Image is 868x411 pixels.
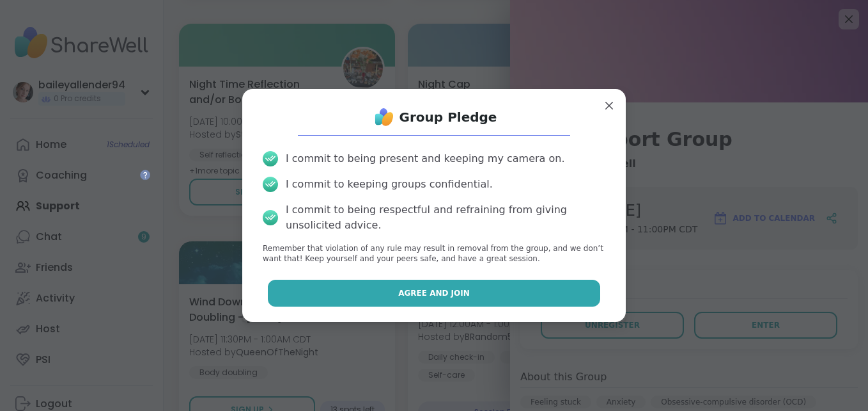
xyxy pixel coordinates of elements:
[286,177,493,192] div: I commit to keeping groups confidential.
[268,280,601,307] button: Agree and Join
[140,170,150,180] iframe: Spotlight
[398,287,470,299] span: Agree and Join
[263,243,605,265] p: Remember that violation of any rule may result in removal from the group, and we don’t want that!...
[399,108,497,126] h1: Group Pledge
[286,202,605,233] div: I commit to being respectful and refraining from giving unsolicited advice.
[286,151,564,166] div: I commit to being present and keeping my camera on.
[371,104,397,130] img: ShareWell Logo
